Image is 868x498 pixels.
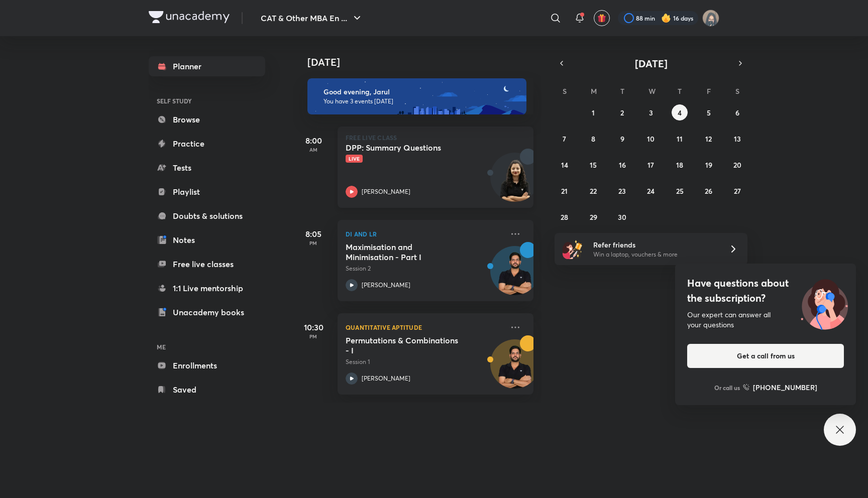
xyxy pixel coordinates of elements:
[149,254,265,274] a: Free live classes
[323,87,517,96] h6: Good evening, Jarul
[593,250,717,259] p: Win a laptop, vouchers & more
[149,182,265,202] a: Playlist
[149,355,265,376] a: Enrollments
[590,186,597,196] abbr: September 22, 2025
[593,239,717,250] h6: Refer friends
[614,104,630,120] button: September 2, 2025
[585,104,601,120] button: September 1, 2025
[293,240,334,246] p: PM
[592,108,595,117] abbr: September 1, 2025
[707,86,711,96] abbr: Friday
[735,86,739,96] abbr: Saturday
[614,183,630,199] button: September 23, 2025
[149,338,265,355] h6: ME
[563,134,566,144] abbr: September 7, 2025
[591,134,595,144] abbr: September 8, 2025
[733,160,741,170] abbr: September 20, 2025
[491,158,539,206] img: Avatar
[701,131,717,147] button: September 12, 2025
[743,382,817,393] a: [PHONE_NUMBER]
[705,186,712,196] abbr: September 26, 2025
[618,186,626,196] abbr: September 23, 2025
[687,344,844,368] button: Get a call from us
[620,86,624,96] abbr: Tuesday
[620,108,624,117] abbr: September 2, 2025
[293,321,334,333] h5: 10:30
[362,187,410,196] p: [PERSON_NAME]
[149,278,265,298] a: 1:1 Live mentorship
[149,11,230,23] img: Company Logo
[643,157,659,173] button: September 17, 2025
[672,104,688,120] button: September 4, 2025
[149,158,265,178] a: Tests
[594,10,610,26] button: avatar
[346,135,525,141] p: FREE LIVE CLASS
[661,13,671,23] img: streak
[705,134,712,144] abbr: September 12, 2025
[734,186,741,196] abbr: September 27, 2025
[678,108,682,117] abbr: September 4, 2025
[676,160,683,170] abbr: September 18, 2025
[590,160,597,170] abbr: September 15, 2025
[149,302,265,322] a: Unacademy books
[590,212,597,222] abbr: September 29, 2025
[753,382,817,393] h6: [PHONE_NUMBER]
[307,78,526,114] img: evening
[293,333,334,339] p: PM
[635,57,668,70] span: [DATE]
[707,108,711,117] abbr: September 5, 2025
[705,160,712,170] abbr: September 19, 2025
[149,11,230,26] a: Company Logo
[678,86,682,96] abbr: Thursday
[643,104,659,120] button: September 3, 2025
[701,157,717,173] button: September 19, 2025
[619,160,626,170] abbr: September 16, 2025
[346,335,471,355] h5: Permutations & Combinations - I
[672,183,688,199] button: September 25, 2025
[793,276,856,330] img: ttu_illustration_new.svg
[647,134,655,144] abbr: September 10, 2025
[346,264,503,273] p: Session 2
[569,56,733,70] button: [DATE]
[702,10,719,27] img: Jarul Jangid
[561,160,568,170] abbr: September 14, 2025
[672,131,688,147] button: September 11, 2025
[346,321,503,333] p: Quantitative Aptitude
[563,86,567,96] abbr: Sunday
[729,157,745,173] button: September 20, 2025
[585,183,601,199] button: September 22, 2025
[647,186,655,196] abbr: September 24, 2025
[649,108,653,117] abbr: September 3, 2025
[701,183,717,199] button: September 26, 2025
[557,183,573,199] button: September 21, 2025
[293,228,334,240] h5: 8:05
[255,8,369,28] button: CAT & Other MBA En ...
[585,209,601,225] button: September 29, 2025
[307,56,544,68] h4: [DATE]
[557,157,573,173] button: September 14, 2025
[647,160,654,170] abbr: September 17, 2025
[676,186,684,196] abbr: September 25, 2025
[734,134,741,144] abbr: September 13, 2025
[293,135,334,147] h5: 8:00
[597,14,606,23] img: avatar
[729,104,745,120] button: September 6, 2025
[346,228,503,240] p: DI and LR
[687,276,844,306] h4: Have questions about the subscription?
[677,134,683,144] abbr: September 11, 2025
[149,109,265,130] a: Browse
[591,86,597,96] abbr: Monday
[614,131,630,147] button: September 9, 2025
[618,212,626,222] abbr: September 30, 2025
[614,209,630,225] button: September 30, 2025
[362,374,410,383] p: [PERSON_NAME]
[149,56,265,76] a: Planner
[643,131,659,147] button: September 10, 2025
[293,147,334,153] p: AM
[149,134,265,154] a: Practice
[714,383,740,392] p: Or call us
[585,157,601,173] button: September 15, 2025
[729,183,745,199] button: September 27, 2025
[557,209,573,225] button: September 28, 2025
[672,157,688,173] button: September 18, 2025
